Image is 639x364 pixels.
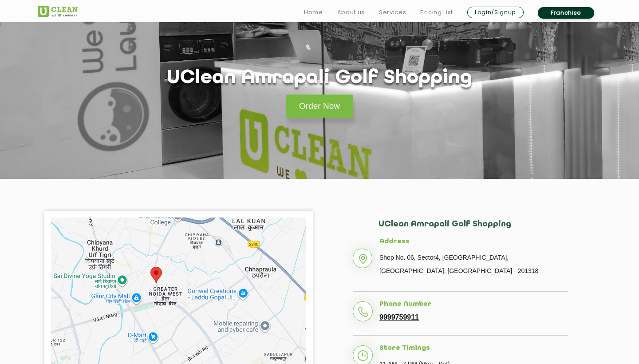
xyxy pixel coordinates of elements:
[379,344,568,352] h5: Store Timings
[538,7,594,19] a: Franchise
[379,220,568,238] h2: UClean Amrapali Golf Shopping
[379,301,568,309] h5: Phone Number
[337,7,365,18] a: About us
[286,95,353,118] a: Order Now
[379,313,419,321] a: 9999759911
[304,7,323,18] a: Home
[38,6,78,17] img: UClean Laundry and Dry Cleaning
[420,7,453,18] a: Pricing List
[379,251,568,277] p: Shop No. 06, Sector4, [GEOGRAPHIC_DATA], [GEOGRAPHIC_DATA], [GEOGRAPHIC_DATA] - 201318
[379,238,568,246] h5: Address
[379,7,406,18] a: Services
[167,67,472,90] h1: UClean Amrapali Golf Shopping
[467,7,524,18] a: Login/Signup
